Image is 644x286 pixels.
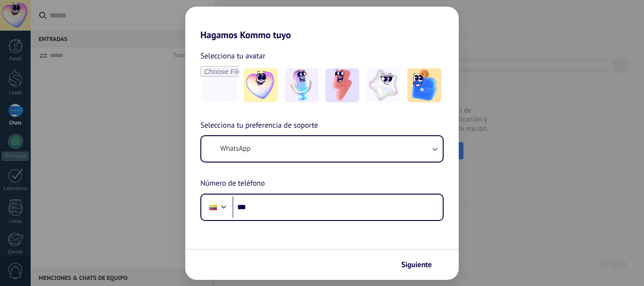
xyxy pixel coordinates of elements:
[325,68,359,102] img: -3.jpeg
[397,257,445,273] button: Siguiente
[244,68,278,102] img: -1.jpeg
[185,7,459,41] h2: Hagamos Kommo tuyo
[366,68,400,102] img: -4.jpeg
[204,197,222,217] div: Colombia: + 57
[200,50,265,62] span: Selecciona tu avatar
[220,144,250,154] span: WhatsApp
[201,136,443,162] button: WhatsApp
[407,68,441,102] img: -5.jpeg
[401,261,432,268] span: Siguiente
[200,120,318,132] span: Selecciona tu preferencia de soporte
[285,68,319,102] img: -2.jpeg
[200,178,265,190] span: Número de teléfono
